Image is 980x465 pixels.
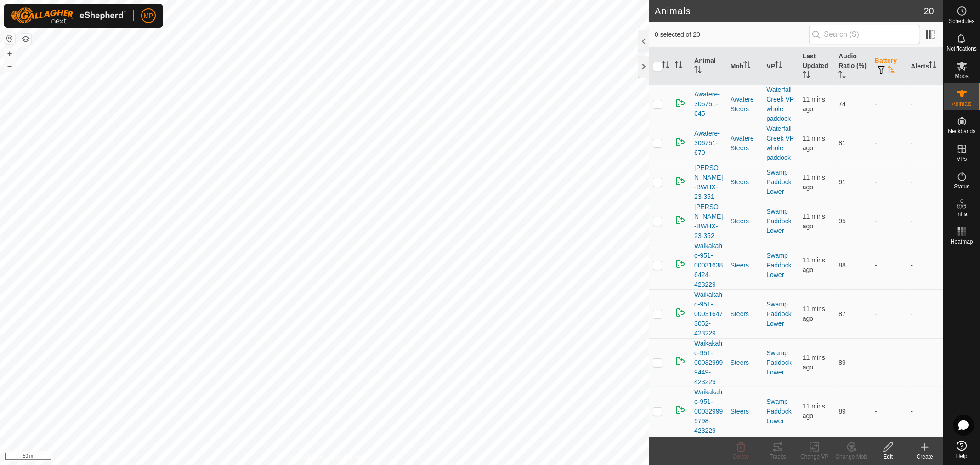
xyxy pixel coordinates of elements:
[871,338,907,387] td: -
[731,358,759,368] div: Steers
[694,129,723,158] span: Awatere-306751-670
[929,62,936,70] p-sorticon: Activate to sort
[763,48,799,85] th: VP
[675,62,682,70] p-sorticon: Activate to sort
[871,124,907,163] td: -
[662,62,669,70] p-sorticon: Activate to sort
[838,217,846,225] span: 95
[948,129,975,134] span: Neckbands
[803,354,825,371] span: 25 Aug 2025, 6:33 pm
[838,408,846,415] span: 89
[766,398,791,425] a: Swamp Paddock Lower
[675,258,686,269] img: returning on
[803,256,825,273] span: 25 Aug 2025, 6:34 pm
[907,124,943,163] td: -
[675,404,686,415] img: returning on
[675,215,686,226] img: returning on
[803,72,810,79] p-sorticon: Activate to sort
[907,202,943,241] td: -
[907,163,943,202] td: -
[731,134,759,153] div: Awatere Steers
[655,30,809,40] span: 0 selected of 20
[924,4,934,18] span: 20
[907,48,943,85] th: Alerts
[694,339,723,387] span: Waikakaho-951-000329999449-423229
[766,349,791,376] a: Swamp Paddock Lower
[731,407,759,416] div: Steers
[675,136,686,147] img: returning on
[766,301,791,327] a: Swamp Paddock Lower
[838,261,846,269] span: 88
[733,454,749,460] span: Delete
[731,95,759,114] div: Awatere Steers
[743,62,751,70] p-sorticon: Activate to sort
[803,135,825,152] span: 25 Aug 2025, 6:33 pm
[766,252,791,278] a: Swamp Paddock Lower
[838,139,846,147] span: 81
[766,208,791,234] a: Swamp Paddock Lower
[675,307,686,318] img: returning on
[803,213,825,230] span: 25 Aug 2025, 6:33 pm
[838,178,846,186] span: 91
[289,453,323,461] a: Privacy Policy
[906,453,943,461] div: Create
[803,174,825,191] span: 25 Aug 2025, 6:33 pm
[731,177,759,187] div: Steers
[694,290,723,338] span: Waikakaho-951-000316473052-423229
[871,163,907,202] td: -
[694,90,723,119] span: Awatere-306751-645
[838,100,846,108] span: 74
[907,241,943,289] td: -
[727,48,763,85] th: Mob
[871,289,907,338] td: -
[766,86,794,122] a: Waterfall Creek VP whole paddock
[803,96,825,113] span: 25 Aug 2025, 6:33 pm
[957,156,967,162] span: VPs
[694,387,723,436] span: Waikakaho-951-000329999798-423229
[20,34,31,45] button: Map Layers
[907,338,943,387] td: -
[955,74,969,79] span: Mobs
[838,359,846,366] span: 89
[4,48,15,59] button: +
[907,85,943,124] td: -
[334,453,361,461] a: Contact Us
[675,176,686,187] img: returning on
[803,305,825,322] span: 25 Aug 2025, 6:33 pm
[835,48,871,85] th: Audio Ratio (%)
[694,202,723,241] span: [PERSON_NAME]-BWHX-23-352
[949,18,974,24] span: Schedules
[871,85,907,124] td: -
[799,48,835,85] th: Last Updated
[655,6,924,17] h2: Animals
[775,62,782,70] p-sorticon: Activate to sort
[954,184,969,189] span: Status
[675,356,686,367] img: returning on
[871,48,907,85] th: Battery
[944,437,980,463] a: Help
[871,241,907,289] td: -
[759,453,796,461] div: Tracks
[694,67,702,74] p-sorticon: Activate to sort
[731,216,759,226] div: Steers
[694,163,723,202] span: [PERSON_NAME]-BWHX-23-351
[871,387,907,436] td: -
[956,211,967,217] span: Infra
[888,67,895,74] p-sorticon: Activate to sort
[838,310,846,318] span: 87
[907,289,943,338] td: -
[4,33,15,44] button: Reset Map
[947,46,977,51] span: Notifications
[809,25,920,44] input: Search (S)
[870,453,906,461] div: Edit
[803,403,825,420] span: 25 Aug 2025, 6:33 pm
[952,101,972,107] span: Animals
[796,453,833,461] div: Change VP
[731,309,759,319] div: Steers
[675,97,686,108] img: returning on
[11,7,126,24] img: Gallagher Logo
[871,202,907,241] td: -
[144,11,153,21] span: MP
[4,60,15,71] button: –
[731,261,759,270] div: Steers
